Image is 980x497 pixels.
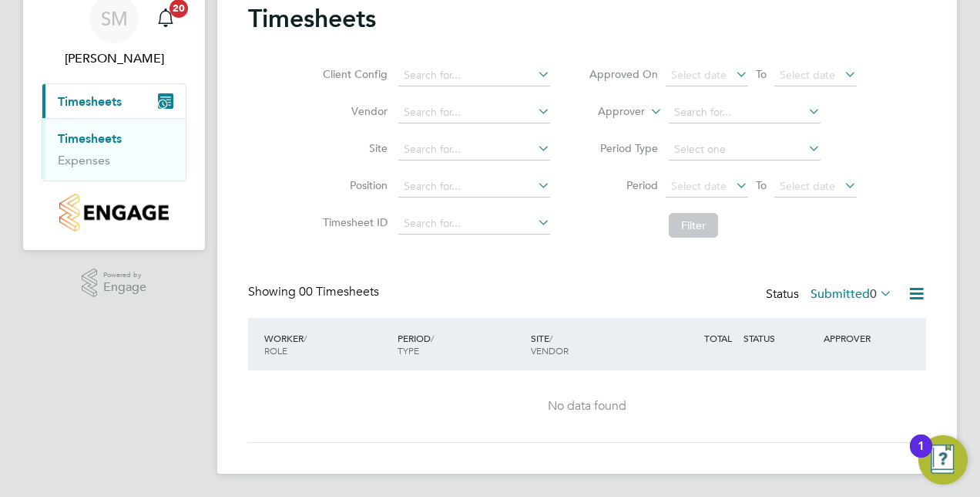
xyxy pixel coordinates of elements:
button: Open Resource Center, 1 new notification [918,435,968,485]
div: No data found [263,398,911,414]
input: Search for... [398,139,550,161]
input: Search for... [669,102,821,123]
span: TYPE [398,344,419,357]
div: APPROVER [820,324,900,352]
a: Timesheets [58,131,122,146]
div: Timesheets [42,118,186,181]
label: Period Type [589,141,658,155]
a: Expenses [58,153,110,167]
input: Search for... [398,213,550,235]
span: Powered by [103,269,146,282]
label: Position [318,178,388,192]
span: 0 [870,286,877,302]
span: Timesheets [58,94,122,109]
div: SITE [527,324,660,364]
input: Search for... [398,176,550,198]
span: VENDOR [531,344,569,357]
span: ROLE [264,344,287,357]
h2: Timesheets [248,3,376,34]
img: countryside-properties-logo-retina.png [59,194,168,232]
input: Search for... [398,65,550,86]
span: Select date [780,68,835,82]
span: / [304,332,307,344]
span: SM [101,8,128,29]
input: Search for... [398,102,550,123]
div: PERIOD [394,324,527,364]
span: Select date [780,179,835,193]
label: Site [318,141,388,155]
label: Client Config [318,67,388,81]
span: To [751,175,771,195]
span: TOTAL [704,332,732,344]
div: WORKER [260,324,394,364]
label: Approver [576,104,645,120]
a: Powered byEngage [82,269,147,298]
label: Vendor [318,104,388,118]
button: Filter [669,213,718,238]
span: Select date [671,179,727,193]
label: Submitted [811,286,892,302]
label: Timesheet ID [318,215,388,229]
span: To [751,64,771,84]
input: Select one [669,139,821,161]
div: 1 [918,446,925,466]
div: Showing [248,284,382,300]
span: Steven McIntyre [42,49,186,68]
div: Status [766,284,895,306]
span: Select date [671,68,727,82]
a: Go to home page [42,194,186,232]
span: Engage [103,281,146,294]
span: / [431,332,434,344]
span: 00 Timesheets [299,284,379,299]
div: STATUS [740,324,820,352]
span: / [549,332,552,344]
button: Timesheets [42,84,186,118]
label: Approved On [589,67,658,81]
label: Period [589,178,658,192]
